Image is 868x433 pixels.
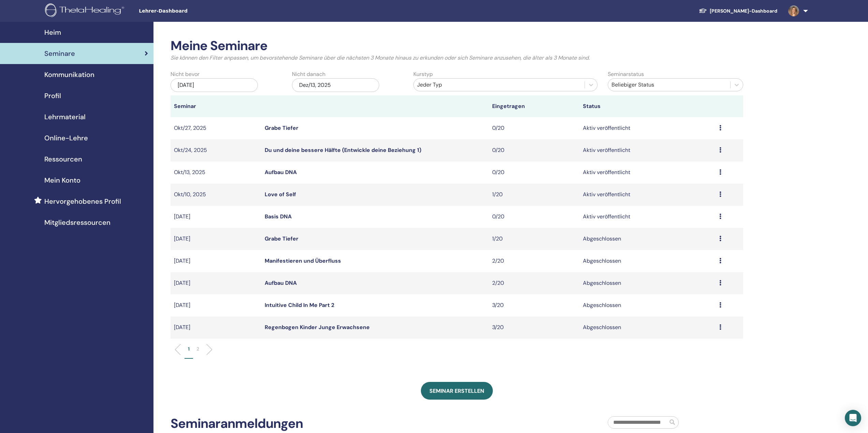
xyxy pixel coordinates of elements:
td: Okt/10, 2025 [171,184,261,206]
div: Beliebiger Status [612,81,727,89]
td: Abgeschlossen [579,294,716,316]
label: Seminarstatus [608,70,644,78]
td: 3/20 [489,294,579,316]
td: [DATE] [171,316,261,339]
span: Mein Konto [44,175,80,185]
td: 2/20 [489,250,579,272]
img: default.jpg [788,5,799,16]
a: Intuitive Child In Me Part 2 [265,301,334,309]
th: Eingetragen [489,95,579,117]
td: Okt/13, 2025 [171,161,261,184]
td: 1/20 [489,184,579,206]
td: Aktiv veröffentlicht [579,139,716,161]
label: Nicht danach [292,70,325,78]
span: Lehrmaterial [44,112,86,122]
a: Du und deine bessere Hälfte (Entwickle deine Beziehung 1) [265,146,421,154]
div: Jeder Typ [417,81,581,89]
a: Love of Self [265,191,296,198]
img: logo.png [45,3,127,19]
a: Grabe Tiefer [265,235,298,242]
a: Aufbau DNA [265,279,297,287]
td: [DATE] [171,272,261,294]
a: Basis DNA [265,213,292,220]
span: Ressourcen [44,154,82,164]
span: Online-Lehre [44,133,88,143]
span: Seminare [44,48,75,59]
span: Hervorgehobenes Profil [44,196,121,206]
label: Kurstyp [413,70,433,78]
span: Seminar erstellen [429,387,484,395]
th: Seminar [171,95,261,117]
div: Open Intercom Messenger [845,410,861,426]
img: graduation-cap-white.svg [699,8,707,14]
h2: Meine Seminare [171,38,743,54]
label: Nicht bevor [171,70,200,78]
span: Kommunikation [44,69,94,80]
a: Grabe Tiefer [265,124,298,132]
span: Heim [44,27,61,37]
td: Aktiv veröffentlicht [579,117,716,139]
p: 1 [188,345,190,353]
span: Mitgliedsressourcen [44,217,111,228]
td: 0/20 [489,139,579,161]
td: [DATE] [171,250,261,272]
td: Aktiv veröffentlicht [579,161,716,184]
td: Okt/24, 2025 [171,139,261,161]
td: Abgeschlossen [579,228,716,250]
td: Abgeschlossen [579,272,716,294]
div: [DATE] [171,78,258,92]
th: Status [579,95,716,117]
a: Manifestieren und Überfluss [265,257,341,264]
td: 0/20 [489,206,579,228]
p: 2 [196,345,199,353]
td: Aktiv veröffentlicht [579,206,716,228]
td: 0/20 [489,117,579,139]
td: 3/20 [489,316,579,339]
div: Dez/13, 2025 [292,78,379,92]
td: [DATE] [171,206,261,228]
h2: Seminaranmeldungen [171,416,303,432]
td: 2/20 [489,272,579,294]
span: Profil [44,91,61,101]
p: Sie können den Filter anpassen, um bevorstehende Seminare über die nächsten 3 Monate hinaus zu er... [171,54,743,62]
a: Regenbogen Kinder Junge Erwachsene [265,324,370,331]
td: [DATE] [171,228,261,250]
a: Seminar erstellen [421,382,493,400]
td: 0/20 [489,161,579,184]
td: Abgeschlossen [579,250,716,272]
span: Lehrer-Dashboard [139,7,241,15]
td: Okt/27, 2025 [171,117,261,139]
td: Abgeschlossen [579,316,716,339]
td: 1/20 [489,228,579,250]
a: [PERSON_NAME]-Dashboard [693,5,783,17]
a: Aufbau DNA [265,169,297,176]
td: [DATE] [171,294,261,316]
td: Aktiv veröffentlicht [579,184,716,206]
